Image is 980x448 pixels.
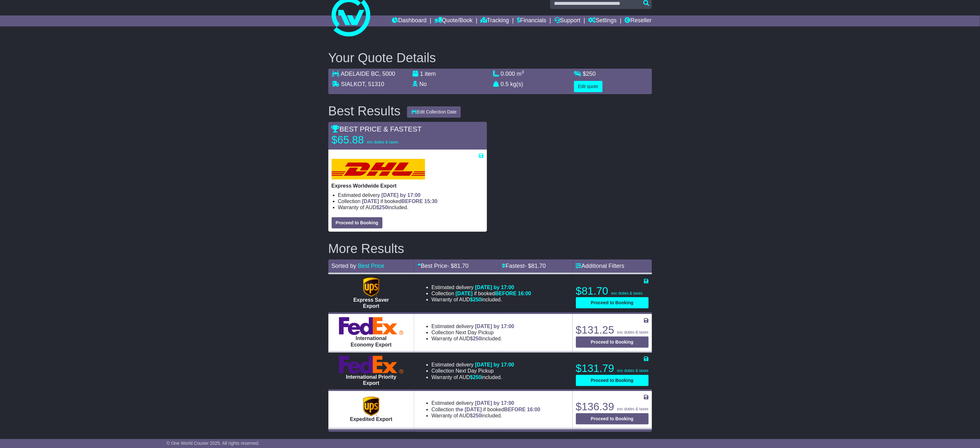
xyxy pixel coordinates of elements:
[611,291,643,296] span: exc duties & taxes
[402,199,423,204] span: BEFORE
[407,106,461,118] button: Edit Collection Date
[617,407,648,411] span: exc duties & taxes
[456,368,494,374] span: Next Day Pickup
[495,291,517,296] span: BEFORE
[332,217,383,229] button: Proceed to Booking
[576,263,625,269] a: Additional Filters
[576,413,649,424] button: Proceed to Booking
[470,297,482,302] span: $
[332,159,425,180] img: DHL: Express Worldwide Export
[351,336,392,347] span: International Economy Export
[362,199,379,204] span: [DATE]
[392,15,427,26] a: Dashboard
[470,375,482,380] span: $
[332,183,484,189] p: Express Worldwide Export
[475,285,514,290] span: [DATE] by 17:00
[576,400,649,413] p: $136.39
[456,330,494,335] span: Next Day Pickup
[504,407,526,412] span: BEFORE
[501,71,515,77] span: 0.000
[325,104,404,118] div: Best Results
[617,368,648,373] span: exc duties & taxes
[576,324,649,336] p: $131.25
[339,317,403,335] img: FedEx Express: International Economy Export
[574,81,603,92] button: Edit quote
[417,263,469,269] a: Best Price- $81.70
[447,263,469,269] span: - $
[376,205,388,210] span: $
[434,15,472,26] a: Quote/Book
[576,297,649,308] button: Proceed to Booking
[332,133,412,146] p: $65.88
[328,51,652,65] h2: Your Quote Details
[517,15,546,26] a: Financials
[365,81,384,87] span: , 51310
[332,263,356,269] span: Sorted by
[432,336,514,342] li: Warranty of AUD included.
[473,375,481,380] span: 250
[473,297,481,302] span: 250
[473,413,481,418] span: 250
[480,15,509,26] a: Tracking
[420,71,423,77] span: 1
[432,284,531,290] li: Estimated delivery
[522,70,524,74] sup: 3
[425,71,436,77] span: item
[339,356,403,374] img: FedEx Express: International Priority Export
[341,81,365,87] span: SIALKOT
[338,204,484,210] li: Warranty of AUD included.
[432,400,540,406] li: Estimated delivery
[424,199,438,204] span: 15:30
[432,329,514,336] li: Collection
[341,71,379,77] span: ADELAIDE BC
[432,362,514,368] li: Estimated delivery
[167,441,260,446] span: © One World Courier 2025. All rights reserved.
[527,407,540,412] span: 16:00
[432,297,531,303] li: Warranty of AUD included.
[531,263,546,269] span: 81.70
[379,205,388,210] span: 250
[625,15,652,26] a: Reseller
[501,81,509,87] span: 0.5
[354,297,389,309] span: Express Saver Export
[456,407,540,412] span: if booked
[332,125,422,133] span: BEST PRICE & FASTEST
[350,416,393,422] span: Expedited Export
[420,81,427,87] span: No
[454,263,469,269] span: 81.70
[475,324,514,329] span: [DATE] by 17:00
[432,323,514,329] li: Estimated delivery
[554,15,580,26] a: Support
[432,413,540,419] li: Warranty of AUD included.
[617,330,648,335] span: exc duties & taxes
[338,192,484,198] li: Estimated delivery
[502,263,546,269] a: Fastest- $81.70
[576,336,649,348] button: Proceed to Booking
[576,285,649,297] p: $81.70
[432,290,531,297] li: Collection
[358,263,384,269] a: Best Price
[379,71,395,77] span: , 5000
[576,362,649,375] p: $131.79
[432,406,540,413] li: Collection
[432,374,514,380] li: Warranty of AUD included.
[362,199,437,204] span: if booked
[475,362,514,367] span: [DATE] by 17:00
[475,400,514,406] span: [DATE] by 17:00
[517,71,524,77] span: m
[510,81,523,87] span: kg(s)
[576,375,649,386] button: Proceed to Booking
[382,192,421,198] span: [DATE] by 17:00
[367,140,398,144] span: exc duties & taxes
[525,263,546,269] span: - $
[338,198,484,204] li: Collection
[456,291,531,296] span: if booked
[363,278,379,297] img: UPS (new): Express Saver Export
[363,397,379,416] img: UPS (new): Expedited Export
[470,413,482,418] span: $
[470,336,482,341] span: $
[518,291,531,296] span: 16:00
[586,71,596,77] span: 250
[583,71,596,77] span: $
[456,291,473,296] span: [DATE]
